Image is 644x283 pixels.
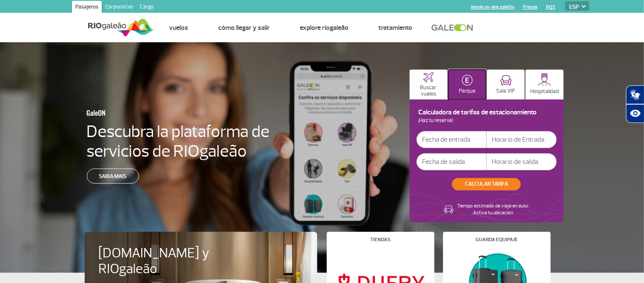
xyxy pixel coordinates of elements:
[87,122,272,161] h4: Descubra la plataforma de servicios de RIOgaleão
[500,75,512,86] img: vipRoom.svg
[487,70,525,99] button: Sala VIP
[87,169,139,184] a: Saiba mais
[417,118,557,123] p: ¡Haz tu reserva!
[459,88,476,94] p: Parque
[417,131,487,148] input: Fecha de entrada
[102,1,136,15] a: Corporativo
[462,75,473,86] img: carParkingHomeActive.svg
[452,178,521,190] button: CALCULAR TARIFA
[471,4,514,10] a: tienda on-line galeOn
[423,72,434,82] img: airplaneHome.svg
[448,70,486,99] button: Parque
[538,73,551,86] img: hospitality.svg
[72,1,102,15] a: Pasajeros
[530,88,559,95] p: Hospitalidad
[417,110,557,115] h4: Calculadora de tarifas de estacionamiento
[487,153,557,170] input: Horario de salida
[457,203,529,216] p: Tiempo estimado de viaje en auto: Activa tu ubicación
[87,104,230,122] h3: GaleON
[487,131,557,148] input: Horario de Entrada
[414,85,443,97] p: Buscar vuelos
[523,4,538,10] a: Prensa
[626,85,644,123] div: Plugin de acessibilidade da Hand Talk.
[218,23,270,32] a: Cómo llegar y salir
[496,88,516,94] p: Sala VIP
[378,23,412,32] a: Tratamiento
[136,1,157,15] a: Cargo
[371,237,391,242] h4: Tiendas
[546,4,555,10] a: RQS
[626,104,644,123] button: Abrir recursos assistivos.
[626,85,644,104] button: Abrir tradutor de língua de sinais.
[417,153,487,170] input: Fecha de salida
[98,245,234,277] h4: [DOMAIN_NAME] y RIOgaleão
[300,23,349,32] a: Explore RIOgaleão
[169,23,188,32] a: Vuelos
[526,70,564,99] button: Hospitalidad
[476,237,518,242] h4: Guarda equipaje
[410,70,448,99] button: Buscar vuelos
